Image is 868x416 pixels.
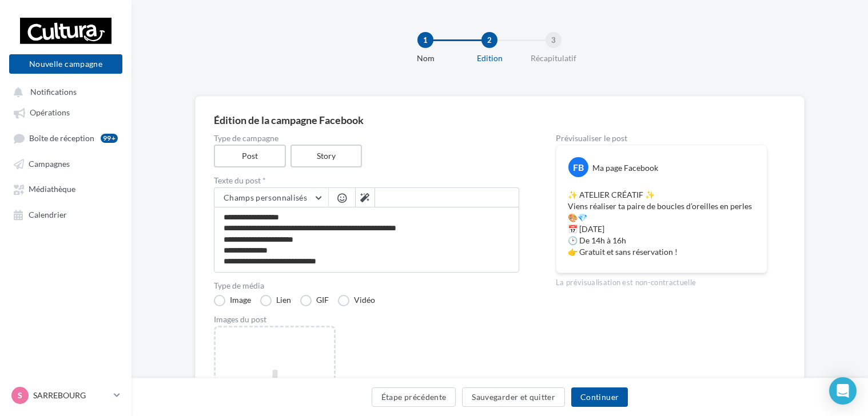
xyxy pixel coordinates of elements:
label: Texte du post * [214,177,519,185]
div: 3 [546,32,562,48]
div: La prévisualisation est non-contractuelle [556,273,767,288]
a: Calendrier [7,204,125,225]
div: Récapitulatif [517,53,590,64]
div: Édition de la campagne Facebook [214,115,786,125]
span: Champs personnalisés [224,193,307,202]
a: Boîte de réception99+ [7,127,125,149]
a: Campagnes [7,153,125,174]
div: Nom [389,53,462,64]
span: Campagnes [29,159,70,169]
label: Post [214,145,286,167]
label: Type de campagne [214,134,519,142]
div: Open Intercom Messenger [829,377,857,405]
label: Type de média [214,282,519,290]
p: SARREBOURG [33,390,109,401]
a: S SARREBOURG [9,385,122,406]
span: Notifications [30,87,77,97]
button: Sauvegarder et quitter [462,387,565,407]
div: 1 [417,32,433,48]
span: Calendrier [29,210,67,219]
div: Edition [453,53,526,64]
div: Ma page Facebook [592,162,658,174]
button: Étape précédente [372,387,456,407]
button: Champs personnalisés [214,188,328,207]
span: S [18,390,22,401]
label: Lien [260,295,291,306]
span: Opérations [30,108,70,118]
div: 99+ [101,134,118,143]
p: ✨ ATELIER CRÉATIF ✨ Viens réaliser ta paire de boucles d’oreilles en perles 🎨💎 📅 [DATE] 🕑 De 14h ... [568,189,755,258]
div: Images du post [214,315,519,323]
div: Prévisualiser le post [556,134,767,142]
button: Nouvelle campagne [9,54,122,74]
label: Image [214,295,251,306]
label: GIF [300,295,329,306]
div: FB [568,157,588,177]
span: Médiathèque [29,185,75,194]
div: 2 [481,32,497,48]
span: Boîte de réception [29,133,94,143]
label: Story [290,145,363,167]
label: Vidéo [338,295,375,306]
a: Médiathèque [7,178,125,199]
a: Opérations [7,102,125,122]
button: Continuer [571,387,628,407]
